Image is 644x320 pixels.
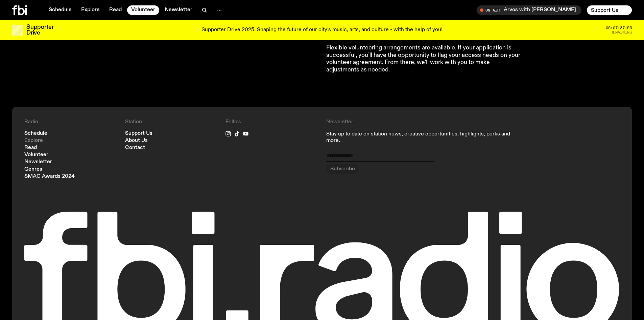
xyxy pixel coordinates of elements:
[24,174,75,179] a: SMAC Awards 2024
[24,159,52,165] a: Newsletter
[127,5,159,15] a: Volunteer
[45,5,76,15] a: Schedule
[24,119,117,125] h4: Radio
[326,44,521,73] p: Flexible volunteering arrangements are available. If your application is successful, you’ll have ...
[125,119,218,125] h4: Station
[326,131,519,144] p: Stay up to date on station news, creative opportunities, highlights, perks and more.
[326,119,519,125] h4: Newsletter
[477,5,581,15] button: On AirArvos with [PERSON_NAME]
[611,30,632,34] span: Remaining
[26,24,53,36] h3: Supporter Drive
[24,152,48,157] a: Volunteer
[24,145,37,150] a: Read
[125,131,152,136] a: Support Us
[326,164,359,174] button: Subscribe
[105,5,126,15] a: Read
[24,167,42,172] a: Genres
[591,7,618,13] span: Support Us
[587,5,632,15] button: Support Us
[125,138,148,143] a: About Us
[24,138,43,143] a: Explore
[125,145,145,150] a: Contact
[161,5,196,15] a: Newsletter
[24,131,47,136] a: Schedule
[225,119,318,125] h4: Follow
[201,27,443,33] p: Supporter Drive 2025: Shaping the future of our city’s music, arts, and culture - with the help o...
[77,5,104,15] a: Explore
[606,26,632,30] span: 05:07:37:56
